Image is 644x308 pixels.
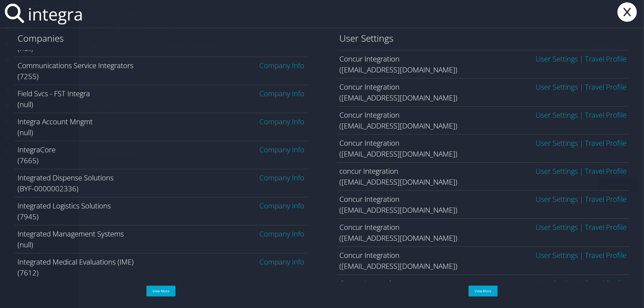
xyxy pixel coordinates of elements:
div: ([EMAIL_ADDRESS][DOMAIN_NAME]) [340,64,627,75]
div: (null) [18,127,305,138]
a: View OBT Profile [585,250,626,260]
a: View OBT Profile [585,222,626,232]
a: Company Info [260,173,305,183]
div: ([EMAIL_ADDRESS][DOMAIN_NAME]) [340,92,627,103]
div: (null) [18,239,305,250]
a: Company Info [260,60,305,70]
a: Company Info [260,229,305,239]
h1: Companies [18,32,305,45]
h1: User Settings [340,32,627,45]
span: | [578,82,585,92]
a: User Settings [536,222,578,232]
div: (7612) [18,267,305,278]
div: ([EMAIL_ADDRESS][DOMAIN_NAME]) [340,120,627,131]
span: | [578,54,585,64]
span: concur Integration [340,166,399,176]
span: | [578,166,585,176]
span: Integrated Logistics Solutions [18,201,111,211]
div: (BYF-0000002336) [18,183,305,194]
div: ([EMAIL_ADDRESS][DOMAIN_NAME]) [340,205,627,215]
a: Company Info [260,201,305,211]
a: View OBT Profile [585,194,626,204]
span: | [578,278,585,288]
div: ([EMAIL_ADDRESS][DOMAIN_NAME]) [340,233,627,243]
span: Concur Integration [340,222,400,232]
a: User Settings [536,194,578,204]
span: Integrated Medical Evaluations (IME) [18,257,134,267]
div: (7255) [18,71,305,82]
a: View More [469,286,498,297]
span: Concur Integration [340,82,400,92]
span: Communications Service Integrators [18,60,133,70]
div: ([EMAIL_ADDRESS][DOMAIN_NAME]) [340,261,627,271]
a: View OBT Profile [585,166,626,176]
span: Concur Integration [340,138,400,148]
a: Company Info [260,257,305,267]
a: User Settings [536,166,578,176]
a: View OBT Profile [585,138,626,148]
div: ([EMAIL_ADDRESS][DOMAIN_NAME]) [340,148,627,159]
span: Concur Integration [340,194,400,204]
div: (7945) [18,211,305,222]
div: Integra Account Mngmt [18,116,305,127]
span: | [578,222,585,232]
a: User Settings [536,278,578,288]
a: User Settings [536,110,578,120]
a: User Settings [536,250,578,260]
span: Concur Integration [340,250,400,260]
a: User Settings [536,138,578,148]
a: View OBT Profile [585,54,626,64]
span: | [578,138,585,148]
div: (null) [18,99,305,110]
a: Company Info [260,116,305,126]
div: (7665) [18,155,305,166]
div: Field Svcs - FST Integra [18,88,305,99]
a: Company Info [260,144,305,154]
div: Integrated Management Systems [18,228,305,239]
span: | [578,110,585,120]
a: Company Info [260,88,305,98]
a: User Settings [536,54,578,64]
span: Integrated Dispense Solutions [18,173,114,183]
span: Concur Integration [340,110,400,120]
span: Concur Integration [340,278,400,288]
div: ([EMAIL_ADDRESS][DOMAIN_NAME]) [340,176,627,187]
a: User Settings [536,82,578,92]
span: Concur Integration [340,54,400,64]
a: View OBT Profile [585,278,626,288]
span: | [578,194,585,204]
span: | [578,250,585,260]
a: View More [146,286,175,297]
a: View OBT Profile [585,110,626,120]
span: IntegraCore [18,144,56,154]
a: View OBT Profile [585,82,626,92]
